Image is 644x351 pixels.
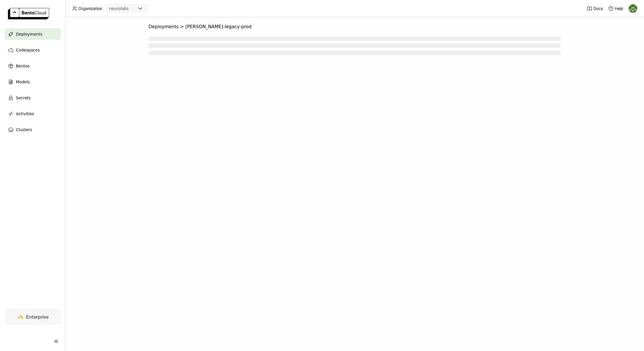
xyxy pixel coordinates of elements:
img: Toby Thomas [629,4,637,13]
span: [PERSON_NAME]-legacy-prod [185,24,252,30]
span: Codespaces [16,47,40,53]
span: Deployments [149,24,179,30]
a: Codespaces [5,44,61,56]
span: Models [16,79,30,85]
span: Help [615,6,623,11]
a: Docs [587,6,603,11]
a: Enterprise [5,309,61,325]
span: Deployments [16,31,42,38]
a: Activities [5,108,61,119]
span: Organization [78,6,102,11]
span: Bentos [16,63,30,69]
a: Deployments [5,28,61,40]
span: Activities [16,110,34,117]
div: neurolabs [109,6,129,11]
a: Clusters [5,124,61,135]
span: Secrets [16,94,31,101]
span: Enterprise [26,314,49,320]
span: Docs [593,6,603,11]
a: Bentos [5,60,61,72]
a: Secrets [5,92,61,104]
span: Clusters [16,126,32,133]
a: Models [5,76,61,88]
span: > [179,24,185,30]
nav: Breadcrumbs navigation [149,24,561,30]
input: Selected neurolabs. [129,6,130,12]
div: Help [608,6,623,11]
img: logo [8,8,49,19]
